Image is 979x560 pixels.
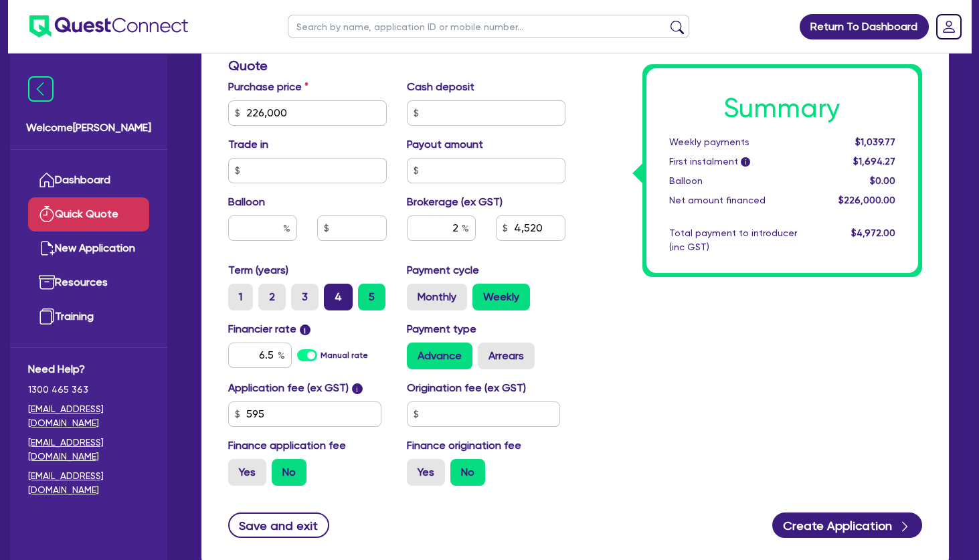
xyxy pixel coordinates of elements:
[28,300,149,334] a: Training
[228,438,346,454] label: Finance application fee
[258,284,286,310] label: 2
[407,343,472,369] label: Advance
[407,321,476,337] label: Payment type
[228,284,253,310] label: 1
[407,136,483,153] label: Payout amount
[28,469,149,497] a: [EMAIL_ADDRESS][DOMAIN_NAME]
[407,438,521,454] label: Finance origination fee
[39,308,55,324] img: training
[659,226,824,254] div: Total payment to introducer (inc GST)
[324,284,353,310] label: 4
[288,15,689,38] input: Search by name, application ID or mobile number...
[450,459,485,486] label: No
[851,227,895,238] span: $4,972.00
[28,76,54,102] img: icon-menu-close
[407,284,467,310] label: Monthly
[26,120,151,136] span: Welcome [PERSON_NAME]
[28,197,149,231] a: Quick Quote
[28,231,149,266] a: New Application
[800,14,929,39] a: Return To Dashboard
[855,136,895,147] span: $1,039.77
[228,79,308,95] label: Purchase price
[407,380,526,396] label: Origination fee (ex GST)
[291,284,319,310] label: 3
[472,284,530,310] label: Weekly
[28,436,149,464] a: [EMAIL_ADDRESS][DOMAIN_NAME]
[228,459,266,486] label: Yes
[28,163,149,197] a: Dashboard
[772,512,922,538] button: Create Application
[29,15,188,37] img: quest-connect-logo-blue
[28,383,149,397] span: 1300 465 363
[407,459,445,486] label: Yes
[853,156,895,167] span: $1,694.27
[272,459,306,486] label: No
[741,158,750,167] span: i
[39,240,55,256] img: new-application
[407,262,479,278] label: Payment cycle
[659,135,824,149] div: Weekly payments
[28,266,149,300] a: Resources
[352,383,363,394] span: i
[931,9,966,44] a: Dropdown toggle
[659,174,824,188] div: Balloon
[228,194,265,210] label: Balloon
[39,206,55,222] img: quick-quote
[407,194,503,210] label: Brokerage (ex GST)
[478,343,535,369] label: Arrears
[39,274,55,290] img: resources
[407,79,474,95] label: Cash deposit
[321,349,368,361] label: Manual rate
[659,193,824,207] div: Net amount financed
[228,262,288,278] label: Term (years)
[870,175,895,186] span: $0.00
[228,58,565,74] h3: Quote
[659,155,824,169] div: First instalment
[358,284,385,310] label: 5
[28,361,149,377] span: Need Help?
[228,512,329,538] button: Save and exit
[300,324,310,335] span: i
[669,92,896,124] h1: Summary
[228,321,310,337] label: Financier rate
[228,136,268,153] label: Trade in
[838,195,895,205] span: $226,000.00
[228,380,349,396] label: Application fee (ex GST)
[28,402,149,430] a: [EMAIL_ADDRESS][DOMAIN_NAME]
